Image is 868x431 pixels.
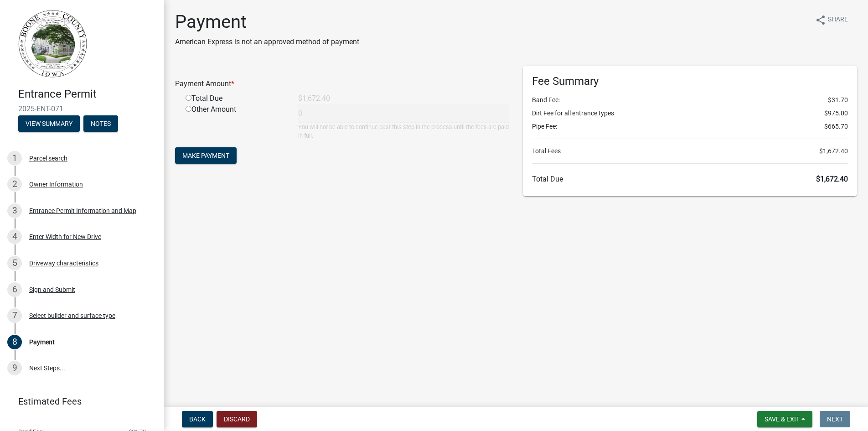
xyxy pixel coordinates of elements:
[824,109,848,118] span: $975.00
[7,177,22,192] div: 2
[18,115,80,132] button: View Summary
[168,78,516,89] div: Payment Amount
[18,104,146,113] span: 2025-ENT-071
[828,15,848,26] span: Share
[7,203,22,218] div: 3
[29,286,75,293] div: Sign and Submit
[7,282,22,297] div: 6
[29,312,115,319] div: Select builder and surface type
[824,122,848,131] span: $665.70
[532,75,848,88] h6: Fee Summary
[532,95,848,105] li: Band Fee:
[217,411,257,427] button: Discard
[7,151,22,166] div: 1
[18,120,80,128] wm-modal-confirm: Summary
[29,155,67,161] div: Parcel search
[175,11,359,33] h1: Payment
[83,115,118,132] button: Notes
[29,234,101,240] div: Enter Width for New Drive
[182,152,229,159] span: Make Payment
[83,120,118,128] wm-modal-confirm: Notes
[819,146,848,156] span: $1,672.40
[816,175,848,183] span: $1,672.40
[179,104,291,140] div: Other Amount
[179,93,291,104] div: Total Due
[18,10,88,78] img: Boone County, Iowa
[815,15,826,26] i: share
[182,411,213,427] button: Back
[532,109,848,118] li: Dirt Fee for all entrance types
[7,335,22,349] div: 8
[532,146,848,156] li: Total Fees
[29,181,83,187] div: Owner Information
[828,95,848,105] span: $31.70
[820,411,850,427] button: Next
[7,308,22,323] div: 7
[175,147,237,164] button: Make Payment
[7,361,22,375] div: 9
[532,122,848,131] li: Pipe Fee:
[7,229,22,244] div: 4
[29,208,136,214] div: Entrance Permit Information and Map
[7,392,150,410] a: Estimated Fees
[29,339,55,345] div: Payment
[532,175,848,183] h6: Total Due
[757,411,812,427] button: Save & Exit
[29,260,98,266] div: Driveway characteristics
[189,415,206,423] span: Back
[827,415,843,423] span: Next
[18,88,157,101] h4: Entrance Permit
[175,36,359,47] p: American Express is not an approved method of payment
[7,256,22,270] div: 5
[765,415,800,423] span: Save & Exit
[808,11,855,29] button: shareShare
